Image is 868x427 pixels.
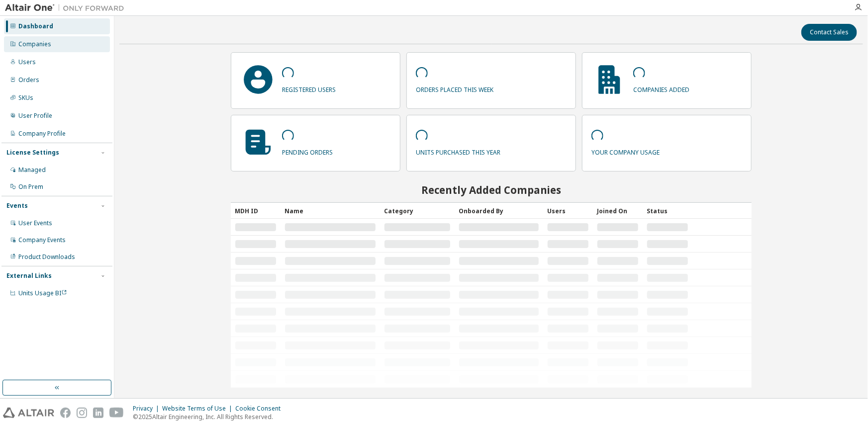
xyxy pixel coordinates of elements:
[18,183,43,191] div: On Prem
[282,83,336,94] p: registered users
[459,203,539,219] div: Onboarded By
[133,405,162,413] div: Privacy
[18,58,36,66] div: Users
[633,83,689,94] p: companies added
[6,202,28,210] div: Events
[18,253,75,261] div: Product Downloads
[133,413,287,421] p: © 2025 Altair Engineering, Inc. All Rights Reserved.
[416,83,493,94] p: orders placed this week
[93,408,103,418] img: linkedin.svg
[5,3,129,13] img: Altair One
[18,94,33,102] div: SKUs
[18,22,53,30] div: Dashboard
[597,203,639,219] div: Joined On
[18,219,52,227] div: User Events
[231,183,752,196] h2: Recently Added Companies
[6,149,59,157] div: License Settings
[3,408,54,418] img: altair_logo.svg
[801,24,857,41] button: Contact Sales
[18,112,52,120] div: User Profile
[647,203,688,219] div: Status
[18,76,39,84] div: Orders
[384,203,451,219] div: Category
[18,166,46,174] div: Managed
[18,40,51,48] div: Companies
[18,289,67,297] span: Units Usage BI
[6,272,52,280] div: External Links
[547,203,589,219] div: Users
[109,408,124,418] img: youtube.svg
[60,408,71,418] img: facebook.svg
[162,405,235,413] div: Website Terms of Use
[18,236,66,244] div: Company Events
[235,203,277,219] div: MDH ID
[282,145,333,157] p: pending orders
[591,145,660,157] p: your company usage
[77,408,87,418] img: instagram.svg
[235,405,287,413] div: Cookie Consent
[285,203,376,219] div: Name
[416,145,500,157] p: units purchased this year
[18,130,66,138] div: Company Profile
